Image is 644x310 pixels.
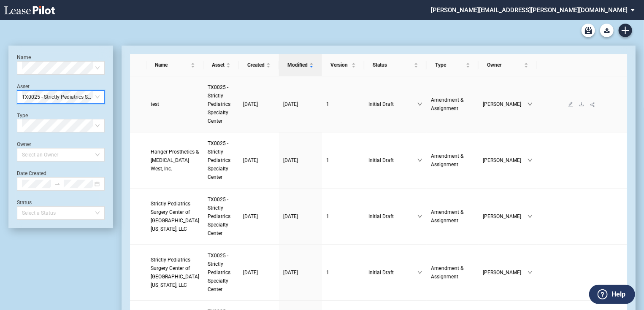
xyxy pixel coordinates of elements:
[17,199,32,205] label: Status
[243,100,275,108] a: [DATE]
[330,61,350,69] span: Version
[368,156,417,164] span: Initial Draft
[22,91,100,103] span: TX0025 - Strictly Pediatrics Specialty Center
[283,157,298,163] span: [DATE]
[612,289,625,300] label: Help
[487,61,522,69] span: Owner
[435,61,465,69] span: Type
[368,268,417,277] span: Initial Draft
[479,54,537,76] th: Owner
[151,100,199,108] a: test
[368,100,417,108] span: Initial Draft
[17,54,31,60] label: Name
[283,270,298,275] span: [DATE]
[247,61,265,69] span: Created
[326,100,360,108] a: 1
[431,209,463,224] span: Amendment & Assignment
[326,270,329,275] span: 1
[483,156,528,164] span: [PERSON_NAME]
[417,158,422,163] span: down
[431,264,475,281] a: Amendment & Assignment
[326,157,329,163] span: 1
[598,24,616,37] md-menu: Download Blank Form List
[431,96,475,113] a: Amendment & Assignment
[208,251,235,294] a: TX0025 - Strictly Pediatrics Specialty Center
[283,101,298,107] span: [DATE]
[208,253,230,292] span: TX0025 - Strictly Pediatrics Specialty Center
[146,54,203,76] th: Name
[208,197,230,236] span: TX0025 - Strictly Pediatrics Specialty Center
[212,61,225,69] span: Asset
[151,101,159,107] span: test
[326,268,360,277] a: 1
[54,181,60,187] span: to
[431,97,463,111] span: Amendment & Assignment
[17,141,31,147] label: Owner
[151,201,199,232] span: Strictly Pediatrics Surgery Center of Central Texas, LLC
[431,152,475,169] a: Amendment & Assignment
[208,140,230,180] span: TX0025 - Strictly Pediatrics Specialty Center
[151,149,199,172] span: Hanger Prosthetics & Orthotics West, Inc.
[373,61,412,69] span: Status
[368,212,417,221] span: Initial Draft
[283,156,318,164] a: [DATE]
[155,61,189,69] span: Name
[579,102,584,107] span: download
[151,148,199,173] a: Hanger Prosthetics & [MEDICAL_DATA] West, Inc.
[208,83,235,125] a: TX0025 - Strictly Pediatrics Specialty Center
[326,156,360,164] a: 1
[243,212,275,221] a: [DATE]
[619,24,632,37] a: Create new document
[582,24,595,37] a: Archive
[483,268,528,277] span: [PERSON_NAME]
[483,100,528,108] span: [PERSON_NAME]
[431,208,475,225] a: Amendment & Assignment
[483,212,528,221] span: [PERSON_NAME]
[243,101,258,107] span: [DATE]
[565,101,576,107] a: edit
[528,102,533,107] span: down
[151,257,199,288] span: Strictly Pediatrics Surgery Center of Central Texas, LLC
[243,157,258,163] span: [DATE]
[279,54,322,76] th: Modified
[528,214,533,219] span: down
[203,54,239,76] th: Asset
[17,84,30,89] label: Asset
[528,158,533,163] span: down
[326,213,329,219] span: 1
[364,54,427,76] th: Status
[151,199,199,233] a: Strictly Pediatrics Surgery Center of [GEOGRAPHIC_DATA][US_STATE], LLC
[287,61,308,69] span: Modified
[243,156,275,164] a: [DATE]
[431,153,463,167] span: Amendment & Assignment
[243,213,258,219] span: [DATE]
[243,270,258,275] span: [DATE]
[283,268,318,277] a: [DATE]
[326,101,329,107] span: 1
[431,265,463,280] span: Amendment & Assignment
[208,84,230,124] span: TX0025 - Strictly Pediatrics Specialty Center
[600,24,614,37] button: Download Blank Form
[17,170,46,176] label: Date Created
[417,270,422,275] span: down
[208,195,235,237] a: TX0025 - Strictly Pediatrics Specialty Center
[283,212,318,221] a: [DATE]
[589,285,635,304] button: Help
[528,270,533,275] span: down
[239,54,279,76] th: Created
[283,213,298,219] span: [DATE]
[427,54,479,76] th: Type
[326,212,360,221] a: 1
[417,214,422,219] span: down
[568,102,573,107] span: edit
[54,181,60,187] span: swap-right
[208,139,235,181] a: TX0025 - Strictly Pediatrics Specialty Center
[151,256,199,289] a: Strictly Pediatrics Surgery Center of [GEOGRAPHIC_DATA][US_STATE], LLC
[417,102,422,107] span: down
[243,268,275,277] a: [DATE]
[322,54,364,76] th: Version
[17,113,28,119] label: Type
[283,100,318,108] a: [DATE]
[590,102,596,108] span: share-alt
